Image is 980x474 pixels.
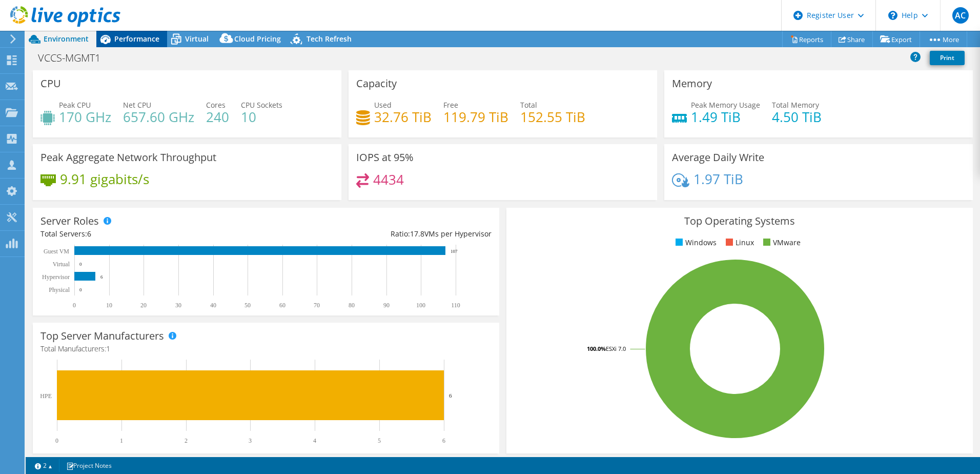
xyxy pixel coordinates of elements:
a: More [920,31,967,47]
span: Peak Memory Usage [691,100,760,110]
span: AC [952,7,969,24]
li: VMware [761,237,801,248]
svg: \n [888,11,897,20]
text: 40 [210,302,216,309]
span: Performance [114,34,159,44]
text: 60 [279,302,285,309]
text: 2 [185,437,188,444]
text: 6 [449,392,452,399]
div: Ratio: VMs per Hypervisor [266,228,492,240]
h3: Peak Aggregate Network Throughput [40,152,216,163]
h3: IOPS at 95% [356,152,414,163]
span: Used [374,100,392,110]
h3: Top Server Manufacturers [40,330,164,342]
span: Tech Refresh [307,34,352,44]
a: 2 [28,459,59,472]
text: 80 [349,302,355,309]
span: Virtual [185,34,209,44]
text: 5 [378,437,381,444]
h3: Memory [672,78,712,89]
h4: 1.49 TiB [691,111,760,123]
h4: 4.50 TiB [772,111,822,123]
span: Net CPU [123,100,151,110]
text: 0 [79,287,82,292]
a: Reports [782,31,831,47]
text: 0 [79,262,82,267]
a: Share [831,31,873,47]
h1: VCCS-MGMT1 [33,52,116,64]
text: 6 [442,437,445,444]
h4: 240 [206,111,229,123]
text: 110 [451,302,460,309]
h4: 152.55 TiB [520,111,585,123]
text: 100 [416,302,425,309]
text: Guest VM [44,248,69,255]
span: Environment [44,34,89,44]
text: 10 [106,302,112,309]
text: 1 [120,437,123,444]
h4: 9.91 gigabits/s [60,173,149,185]
text: 20 [140,302,147,309]
a: Project Notes [59,459,119,472]
h3: Top Operating Systems [514,215,965,227]
span: Total [520,100,537,110]
text: HPE [40,392,52,400]
span: Peak CPU [59,100,91,110]
text: 90 [383,302,390,309]
h3: Average Daily Write [672,152,764,163]
h4: 170 GHz [59,111,111,123]
div: Total Servers: [40,228,266,240]
h4: 32.76 TiB [374,111,432,123]
h4: 10 [241,111,282,123]
span: 6 [87,229,91,239]
li: Linux [723,237,754,248]
span: 1 [106,344,110,353]
tspan: ESXi 7.0 [606,345,626,352]
text: 3 [249,437,252,444]
text: 4 [313,437,316,444]
text: Physical [49,286,70,293]
text: 30 [175,302,181,309]
text: 0 [55,437,58,444]
a: Print [930,51,965,65]
text: 70 [314,302,320,309]
span: CPU Sockets [241,100,282,110]
h3: Server Roles [40,215,99,227]
tspan: 100.0% [587,345,606,352]
text: 6 [100,274,103,280]
span: Cloud Pricing [234,34,281,44]
li: Windows [673,237,717,248]
h4: 1.97 TiB [693,173,743,185]
text: 50 [244,302,251,309]
span: Total Memory [772,100,819,110]
text: 0 [73,302,76,309]
span: 17.8 [410,229,424,239]
span: Cores [206,100,226,110]
a: Export [872,31,920,47]
text: Virtual [53,261,70,268]
span: Free [443,100,458,110]
h4: Total Manufacturers: [40,343,492,354]
h4: 119.79 TiB [443,111,508,123]
h3: CPU [40,78,61,89]
h4: 657.60 GHz [123,111,194,123]
h3: Capacity [356,78,397,89]
h4: 4434 [373,174,404,185]
text: Hypervisor [42,273,70,281]
text: 107 [451,249,458,254]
